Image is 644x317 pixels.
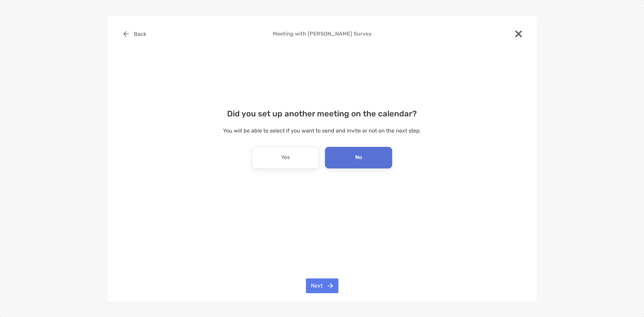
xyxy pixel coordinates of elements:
button: Back [118,27,151,41]
img: close modal [515,31,522,37]
p: You will be able to select if you want to send and invite or not on the next step. [118,126,526,135]
p: No [355,152,362,163]
p: Yes [281,152,290,163]
h4: Meeting with [PERSON_NAME] Survey [118,31,526,37]
img: button icon [328,283,333,288]
img: button icon [123,31,129,37]
button: Next [306,278,338,293]
h4: Did you set up another meeting on the calendar? [118,109,526,118]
